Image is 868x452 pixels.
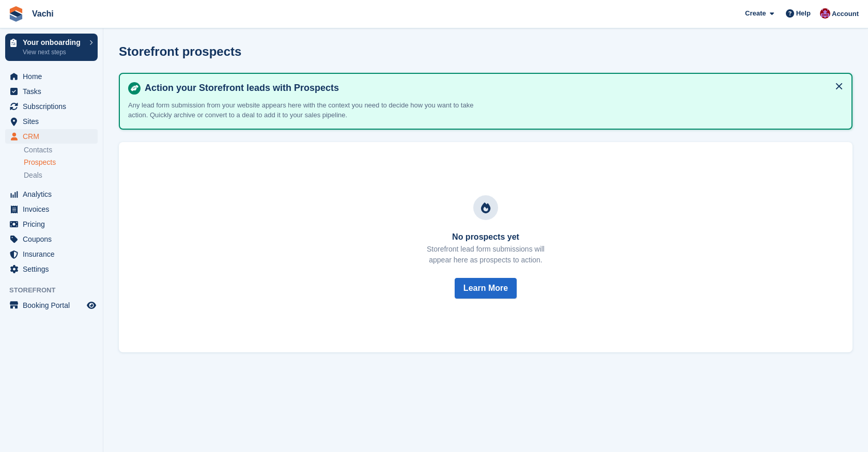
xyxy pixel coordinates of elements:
h3: No prospects yet [427,232,545,242]
h4: Action your Storefront leads with Prospects [141,82,843,94]
span: Deals [24,170,42,180]
p: Storefront lead form submissions will appear here as prospects to action. [427,244,545,266]
span: Sites [23,114,85,129]
a: menu [5,247,98,261]
span: CRM [23,129,85,144]
span: Invoices [23,202,85,216]
h1: Storefront prospects [119,44,241,58]
a: Preview store [85,299,98,311]
a: Prospects [24,157,98,168]
a: menu [5,262,98,276]
p: Any lead form submission from your website appears here with the context you need to decide how y... [128,100,490,120]
button: Learn More [455,278,517,299]
span: Coupons [23,232,85,246]
a: menu [5,202,98,216]
a: menu [5,69,98,84]
span: Subscriptions [23,99,85,114]
a: menu [5,114,98,129]
a: menu [5,187,98,201]
a: Your onboarding View next steps [5,34,98,61]
a: menu [5,99,98,114]
a: Contacts [24,145,98,155]
span: Account [832,9,859,19]
img: stora-icon-8386f47178a22dfd0bd8f6a31ec36ba5ce8667c1dd55bd0f319d3a0aa187defe.svg [8,6,24,22]
span: Home [23,69,85,84]
a: Deals [24,170,98,181]
span: Settings [23,262,85,276]
span: Pricing [23,217,85,231]
a: Vachi [28,5,58,22]
span: Storefront [9,285,103,295]
a: menu [5,129,98,144]
p: Your onboarding [23,39,84,46]
span: Prospects [24,158,56,167]
span: Create [745,8,766,19]
p: View next steps [23,48,84,57]
a: menu [5,232,98,246]
span: Tasks [23,84,85,99]
a: menu [5,217,98,231]
span: Help [796,8,811,19]
span: Analytics [23,187,85,201]
a: menu [5,84,98,99]
a: menu [5,298,98,313]
img: WEB DEVELOPERS [820,8,830,19]
span: Insurance [23,247,85,261]
span: Booking Portal [23,298,85,313]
